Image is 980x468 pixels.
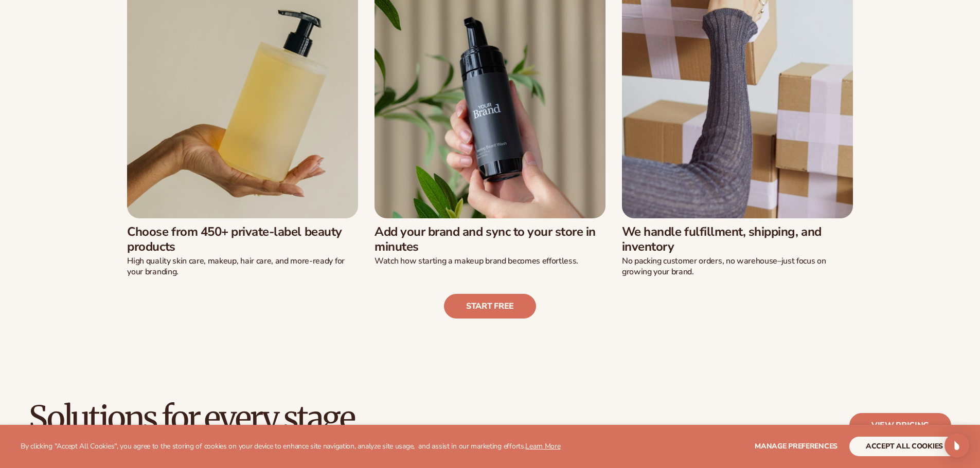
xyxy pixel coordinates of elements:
p: No packing customer orders, no warehouse–just focus on growing your brand. [622,256,853,277]
div: Open Intercom Messenger [945,433,969,458]
a: Learn More [525,441,560,451]
a: Start free [444,294,536,319]
p: High quality skin care, makeup, hair care, and more-ready for your branding. [127,256,358,277]
h3: Choose from 450+ private-label beauty products [127,224,358,254]
a: View pricing [849,413,951,438]
h3: Add your brand and sync to your store in minutes [375,224,605,254]
button: Manage preferences [755,437,838,456]
p: By clicking "Accept All Cookies", you agree to the storing of cookies on your device to enhance s... [21,442,561,451]
p: Watch how starting a makeup brand becomes effortless. [375,256,605,267]
h3: We handle fulfillment, shipping, and inventory [622,224,853,254]
h2: Solutions for every stage [29,401,354,435]
button: accept all cookies [849,437,959,456]
span: Manage preferences [755,441,838,451]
